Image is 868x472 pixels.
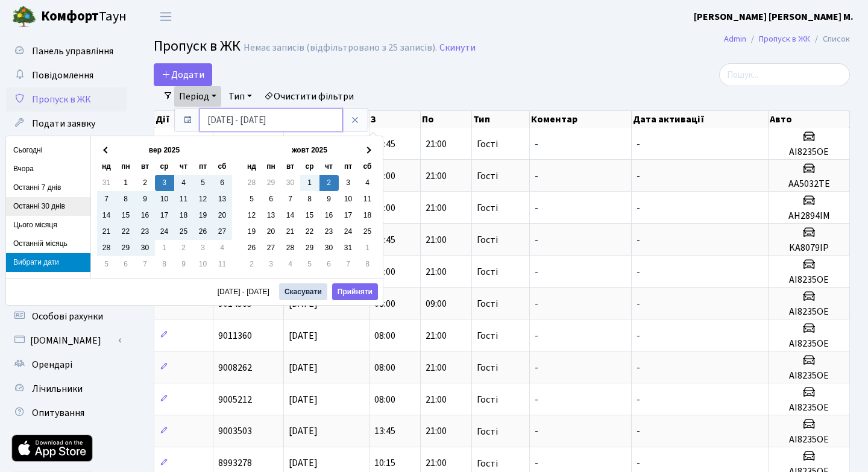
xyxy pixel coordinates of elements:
[773,306,844,318] h5: AI8235OE
[319,175,339,191] td: 2
[136,175,155,191] td: 2
[281,159,300,175] th: вт
[769,111,850,128] th: Авто
[773,434,844,445] h5: AI8235OE
[426,425,447,438] span: 21:00
[213,240,232,256] td: 4
[281,256,300,272] td: 4
[174,240,193,256] td: 2
[155,224,174,240] td: 24
[637,361,640,374] span: -
[262,256,281,272] td: 3
[374,425,395,438] span: 13:45
[193,256,213,272] td: 10
[174,175,193,191] td: 4
[174,191,193,207] td: 11
[472,111,530,128] th: Тип
[773,210,844,222] h5: AH2894IM
[374,169,395,183] span: 10:00
[358,175,377,191] td: 4
[6,353,127,377] a: Орендарі
[694,10,854,24] a: [PERSON_NAME] [PERSON_NAME] М.
[289,393,318,406] span: [DATE]
[535,265,538,278] span: -
[535,297,538,310] span: -
[426,297,447,310] span: 09:00
[174,159,193,175] th: чт
[477,363,498,373] span: Гості
[477,203,498,213] span: Гості
[477,299,498,309] span: Гості
[339,175,358,191] td: 3
[281,224,300,240] td: 21
[6,377,127,401] a: Лічильники
[193,159,213,175] th: пт
[477,171,498,181] span: Гості
[300,207,319,224] td: 15
[289,457,318,470] span: [DATE]
[724,33,746,45] a: Admin
[637,233,640,247] span: -
[319,256,339,272] td: 6
[300,175,319,191] td: 1
[6,304,127,329] a: Особові рахунки
[242,175,262,191] td: 28
[32,117,95,130] span: Подати заявку
[6,197,90,216] li: Останні 30 днів
[244,42,437,54] div: Немає записів (відфільтровано з 25 записів).
[706,27,868,52] nav: breadcrumb
[773,402,844,414] h5: AI8235OE
[426,233,447,247] span: 21:00
[319,224,339,240] td: 23
[136,224,155,240] td: 23
[154,36,241,57] span: Пропуск в ЖК
[535,393,538,406] span: -
[32,358,72,371] span: Орендарі
[155,159,174,175] th: ср
[300,191,319,207] td: 8
[213,175,232,191] td: 6
[374,329,395,342] span: 08:00
[174,256,193,272] td: 9
[281,207,300,224] td: 14
[193,175,213,191] td: 5
[300,256,319,272] td: 5
[174,86,221,107] a: Період
[193,207,213,224] td: 19
[259,86,359,107] a: Очистити фільтри
[637,137,640,151] span: -
[339,224,358,240] td: 24
[637,297,640,310] span: -
[116,175,136,191] td: 1
[218,457,252,470] span: 8993278
[6,39,127,63] a: Панель управління
[637,329,640,342] span: -
[6,141,90,160] li: Сьогодні
[421,111,472,128] th: По
[116,224,136,240] td: 22
[319,207,339,224] td: 16
[242,159,262,175] th: нд
[174,207,193,224] td: 18
[6,63,127,87] a: Повідомлення
[213,159,232,175] th: сб
[154,63,212,86] a: Додати
[773,274,844,286] h5: AI8235OE
[281,191,300,207] td: 7
[262,142,358,159] th: жовт 2025
[224,86,257,107] a: Тип
[426,393,447,406] span: 21:00
[151,7,181,27] button: Переключити навігацію
[339,256,358,272] td: 7
[281,175,300,191] td: 30
[374,201,395,215] span: 08:00
[319,240,339,256] td: 30
[213,256,232,272] td: 11
[32,45,113,58] span: Панель управління
[637,169,640,183] span: -
[97,240,116,256] td: 28
[6,160,90,178] li: Вчора
[136,159,155,175] th: вт
[193,191,213,207] td: 12
[535,169,538,183] span: -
